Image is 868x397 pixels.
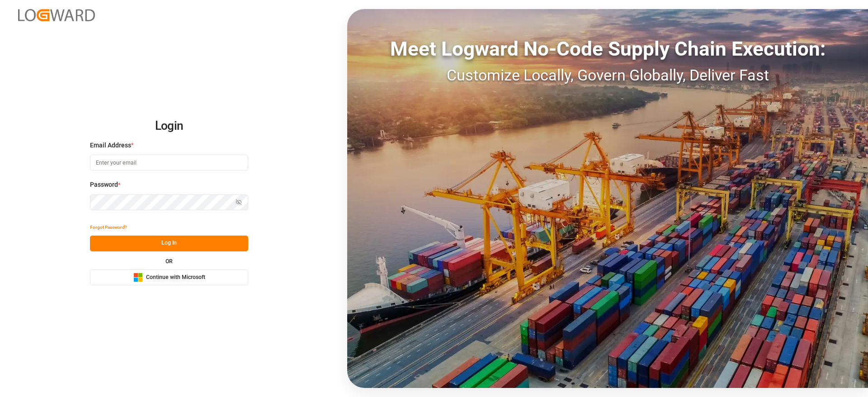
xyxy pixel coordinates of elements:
[146,274,205,282] span: Continue with Microsoft
[90,269,248,285] button: Continue with Microsoft
[90,141,131,150] span: Email Address
[165,259,173,264] small: OR
[90,155,248,170] input: Enter your email
[90,236,248,251] button: Log In
[90,180,118,189] span: Password
[90,220,127,236] button: Forgot Password?
[347,34,868,64] div: Meet Logward No-Code Supply Chain Execution:
[18,9,95,21] img: Logward_new_orange.png
[347,64,868,87] div: Customize Locally, Govern Globally, Deliver Fast
[90,112,248,141] h2: Login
